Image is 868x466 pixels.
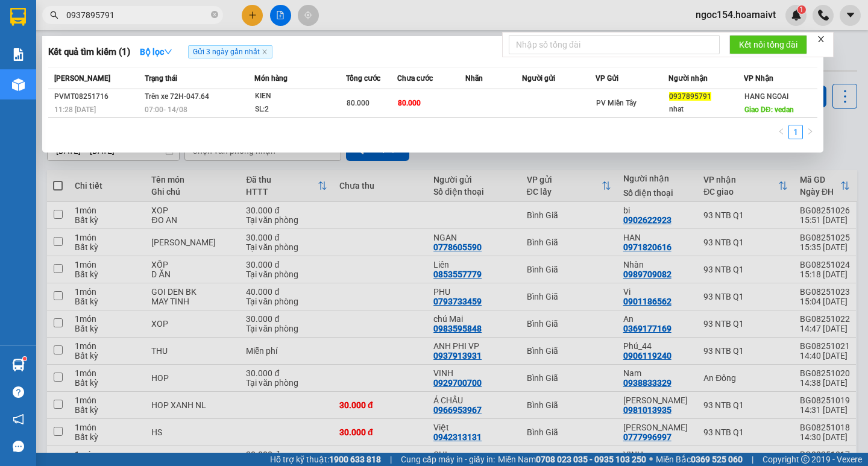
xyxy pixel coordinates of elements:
span: Người gửi [522,74,555,83]
li: Previous Page [774,125,788,139]
span: message [13,441,24,452]
div: PVMT08251716 [54,90,141,103]
li: 1 [788,125,803,139]
span: Trên xe 72H-047.64 [145,92,209,101]
div: SL: 2 [255,103,345,116]
div: nhat [669,103,743,116]
span: Chưa cước [397,74,433,83]
h3: Kết quả tìm kiếm ( 1 ) [48,46,130,58]
img: warehouse-icon [12,359,25,371]
span: close [817,35,825,43]
span: 0937895791 [669,92,711,101]
button: right [803,125,817,139]
button: Kết nối tổng đài [729,35,807,54]
span: 07:00 - 14/08 [145,105,187,114]
input: Tìm tên, số ĐT hoặc mã đơn [66,8,209,22]
strong: Bộ lọc [140,47,172,57]
span: Nhãn [465,74,483,83]
button: Bộ lọcdown [130,42,182,61]
span: close-circle [211,11,218,18]
span: search [50,11,58,19]
span: PV Miền Tây [596,99,637,107]
img: warehouse-icon [12,78,25,91]
button: left [774,125,788,139]
span: VP Gửi [596,74,618,83]
span: 80.000 [347,99,370,107]
span: Giao DĐ: vedan [744,105,794,114]
span: left [778,128,785,135]
a: 1 [789,125,802,139]
span: HANG NGOAI [744,92,788,101]
span: close-circle [211,10,218,21]
span: 11:28 [DATE] [54,105,96,114]
span: question-circle [13,386,24,398]
span: Tổng cước [346,74,380,83]
img: logo-vxr [10,8,26,26]
span: 80.000 [398,99,421,107]
span: Kết nối tổng đài [739,38,797,51]
span: Người nhận [668,74,708,83]
span: close [262,49,268,55]
li: Next Page [803,125,817,139]
span: Trạng thái [145,74,177,83]
span: [PERSON_NAME] [54,74,110,83]
img: solution-icon [12,48,25,61]
span: down [164,48,172,56]
span: VP Nhận [744,74,773,83]
span: notification [13,414,24,425]
div: KIEN [255,90,345,103]
input: Nhập số tổng đài [509,35,720,54]
span: Món hàng [254,74,288,83]
span: right [807,128,814,135]
span: Gửi 3 ngày gần nhất [188,45,272,58]
sup: 1 [23,357,27,361]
